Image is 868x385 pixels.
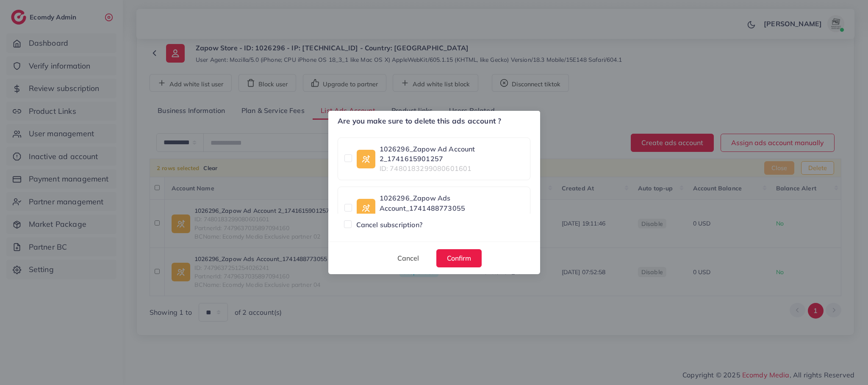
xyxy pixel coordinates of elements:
[380,144,524,164] a: 1026296_Zapow Ad Account 2_1741615901257
[357,199,375,217] img: ic-ad-info.7fc67b75.svg
[380,164,524,173] span: ID: 7480183299080601601
[447,254,471,262] span: Confirm
[436,249,482,267] button: Confirm
[380,213,524,223] span: ID: 7479637251254026241
[357,150,375,168] img: ic-ad-info.7fc67b75.svg
[387,249,430,267] button: Cancel
[380,193,524,213] a: 1026296_Zapow Ads Account_1741488773055
[338,116,501,126] h5: Are you make sure to delete this ads account ?
[356,220,422,230] span: Cancel subscription?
